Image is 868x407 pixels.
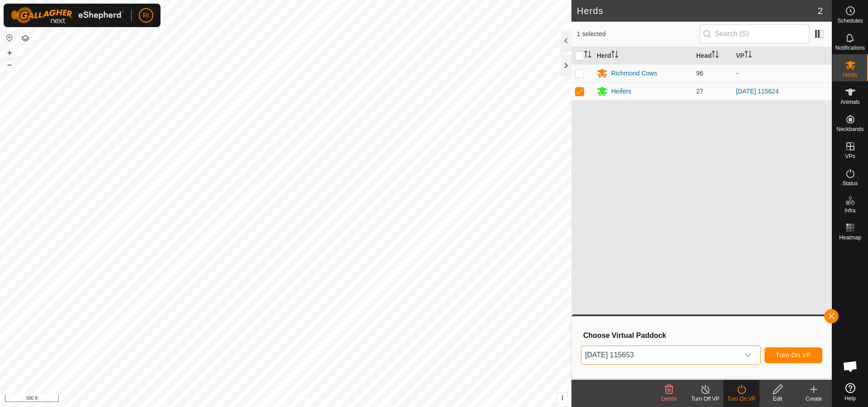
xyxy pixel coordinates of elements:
[842,181,858,186] span: Status
[732,64,832,82] td: -
[696,70,703,77] span: 96
[696,88,703,95] span: 27
[700,24,809,43] input: Search (S)
[776,351,811,359] span: Turn On VP
[583,331,822,340] h3: Choose Virtual Paddock
[661,396,677,402] span: Delete
[840,99,860,105] span: Animals
[295,395,321,403] a: Contact Us
[745,52,752,59] p-sorticon: Activate to sort
[723,395,759,403] div: Turn On VP
[836,126,863,132] span: Neckbands
[611,87,631,96] div: Heifers
[845,154,855,159] span: VPs
[832,379,868,405] a: Help
[844,396,856,401] span: Help
[732,47,832,65] th: VP
[837,18,863,23] span: Schedules
[837,353,864,380] div: Open chat
[561,394,563,402] span: i
[593,47,693,65] th: Herd
[693,47,732,65] th: Head
[835,45,865,51] span: Notifications
[739,346,757,364] div: dropdown trigger
[4,47,15,58] button: +
[143,11,149,20] span: RI
[4,33,15,43] button: Reset Map
[4,59,15,70] button: –
[712,52,719,59] p-sorticon: Activate to sort
[557,393,567,403] button: i
[577,29,700,39] span: 1 selected
[611,52,618,59] p-sorticon: Activate to sort
[11,7,124,23] img: Gallagher Logo
[844,208,855,213] span: Infra
[20,33,31,44] button: Map Layers
[611,69,657,78] div: Richmond Cows
[759,395,796,403] div: Edit
[581,346,739,364] span: 2025-08-15 115653
[839,235,861,240] span: Heatmap
[818,4,823,18] span: 2
[736,88,779,95] a: [DATE] 115624
[796,395,832,403] div: Create
[843,72,857,78] span: Herds
[687,395,723,403] div: Turn Off VP
[584,52,591,59] p-sorticon: Activate to sort
[250,395,284,403] a: Privacy Policy
[764,347,822,363] button: Turn On VP
[577,5,818,16] h2: Herds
